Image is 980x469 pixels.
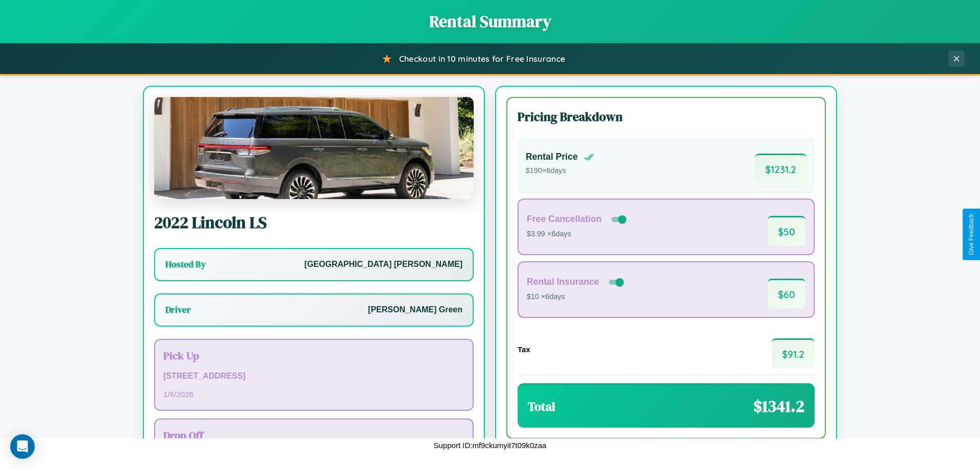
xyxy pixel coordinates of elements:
span: Checkout in 10 minutes for Free Insurance [399,54,565,64]
span: $ 1341.2 [753,395,804,417]
h3: Drop Off [163,428,464,442]
h3: Pricing Breakdown [518,108,815,125]
h4: Rental Price [526,152,578,162]
h4: Rental Insurance [527,277,599,287]
p: $ 190 × 6 days [526,164,594,178]
h4: Tax [518,345,530,354]
span: $ 91.2 [772,338,815,368]
h4: Free Cancellation [527,214,602,225]
h2: 2022 Lincoln LS [154,211,474,234]
div: Give Feedback [968,214,975,255]
h1: Rental Summary [10,10,970,33]
p: $10 × 6 days [527,290,626,304]
h3: Total [528,398,555,415]
p: $3.99 × 6 days [527,228,628,241]
img: Lincoln LS [154,97,474,199]
h3: Driver [165,304,191,316]
p: [STREET_ADDRESS] [163,369,464,384]
p: Support ID: mf9ckumyit7t09k0zaa [434,438,547,452]
p: 1 / 6 / 2026 [163,387,464,401]
span: $ 60 [768,279,805,309]
p: [GEOGRAPHIC_DATA] [PERSON_NAME] [304,257,462,272]
h3: Hosted By [165,258,206,270]
span: $ 1231.2 [755,154,806,184]
span: $ 50 [768,216,805,246]
p: [PERSON_NAME] Green [368,303,462,317]
h3: Pick Up [163,348,464,363]
div: Open Intercom Messenger [10,434,35,459]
